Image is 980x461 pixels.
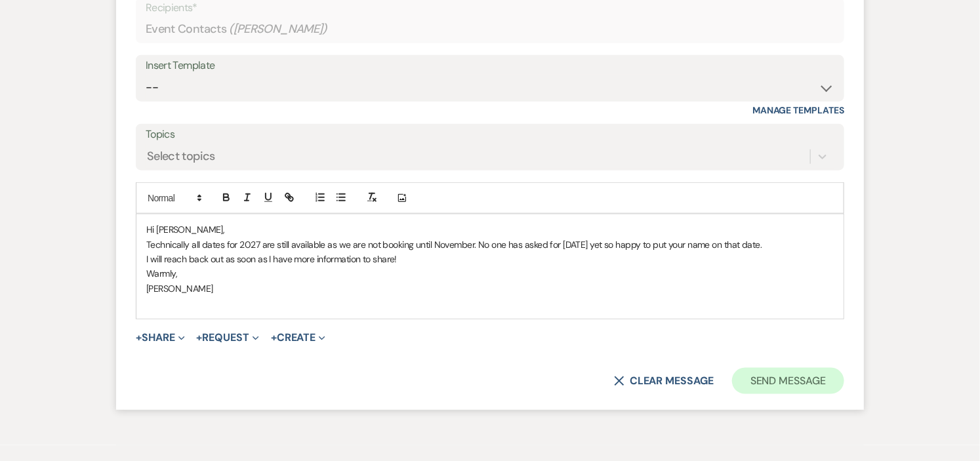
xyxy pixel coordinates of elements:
[271,332,277,343] span: +
[146,266,834,281] p: Warmly,
[732,368,844,394] button: Send Message
[752,104,844,116] a: Manage Templates
[146,125,834,144] label: Topics
[614,376,714,386] button: Clear message
[197,332,203,343] span: +
[229,20,327,38] span: ( [PERSON_NAME] )
[136,332,185,343] button: Share
[147,148,215,166] div: Select topics
[146,222,834,237] p: Hi [PERSON_NAME],
[271,332,325,343] button: Create
[146,237,834,252] p: Technically all dates for 2027 are still available as we are not booking until November. No one h...
[197,332,259,343] button: Request
[146,16,834,42] div: Event Contacts
[146,281,834,296] p: [PERSON_NAME]
[146,56,834,75] div: Insert Template
[136,332,142,343] span: +
[146,252,834,266] p: I will reach back out as soon as I have more information to share!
